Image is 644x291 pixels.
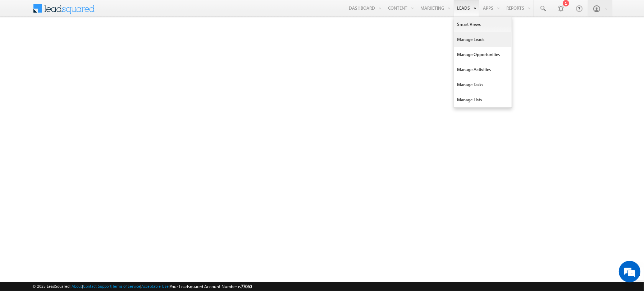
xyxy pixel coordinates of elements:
em: Start Chat [98,221,131,231]
a: Terms of Service [113,284,141,288]
textarea: Type your message and hit 'Enter' [9,66,131,216]
a: Manage Activities [454,62,512,77]
a: Manage Leads [454,32,512,47]
a: Acceptable Use [142,284,169,288]
span: Your Leadsquared Account Number is [170,284,252,289]
div: Minimize live chat window [118,4,135,21]
div: Chat with us now [37,38,121,47]
img: d_60004797649_company_0_60004797649 [12,38,30,47]
span: © 2025 LeadSquared | | | | | [32,283,252,290]
span: 77060 [241,284,252,289]
a: Contact Support [83,284,111,288]
a: Manage Tasks [454,77,512,92]
a: Manage Opportunities [454,47,512,62]
a: Manage Lists [454,92,512,107]
a: About [72,284,82,288]
a: Smart Views [454,17,512,32]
